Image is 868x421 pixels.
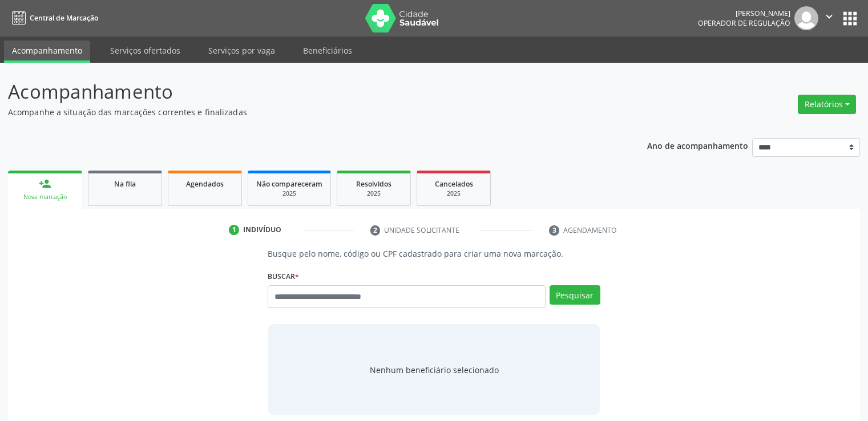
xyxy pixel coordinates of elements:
[794,6,818,30] img: img
[647,138,748,152] p: Ano de acompanhamento
[4,41,90,63] a: Acompanhamento
[840,9,860,29] button: apps
[8,106,604,118] p: Acompanhe a situação das marcações correntes e finalizadas
[8,78,604,106] p: Acompanhamento
[370,364,499,376] span: Nenhum beneficiário selecionado
[16,193,74,201] div: Nova marcação
[818,6,840,30] button: 
[295,41,360,60] a: Beneficiários
[550,285,600,305] button: Pesquisar
[8,9,98,27] a: Central de Marcação
[243,225,281,235] div: Indivíduo
[114,179,136,189] span: Na fila
[698,18,790,28] span: Operador de regulação
[823,10,835,23] i: 
[268,248,600,260] p: Busque pelo nome, código ou CPF cadastrado para criar uma nova marcação.
[345,189,402,198] div: 2025
[268,268,299,285] label: Buscar
[256,179,322,189] span: Não compareceram
[200,41,283,60] a: Serviços por vaga
[229,225,239,235] div: 1
[798,95,856,114] button: Relatórios
[256,189,322,198] div: 2025
[186,179,224,189] span: Agendados
[102,41,188,60] a: Serviços ofertados
[435,179,473,189] span: Cancelados
[425,189,482,198] div: 2025
[698,9,790,18] div: [PERSON_NAME]
[39,177,51,190] div: person_add
[30,13,98,23] span: Central de Marcação
[356,179,391,189] span: Resolvidos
